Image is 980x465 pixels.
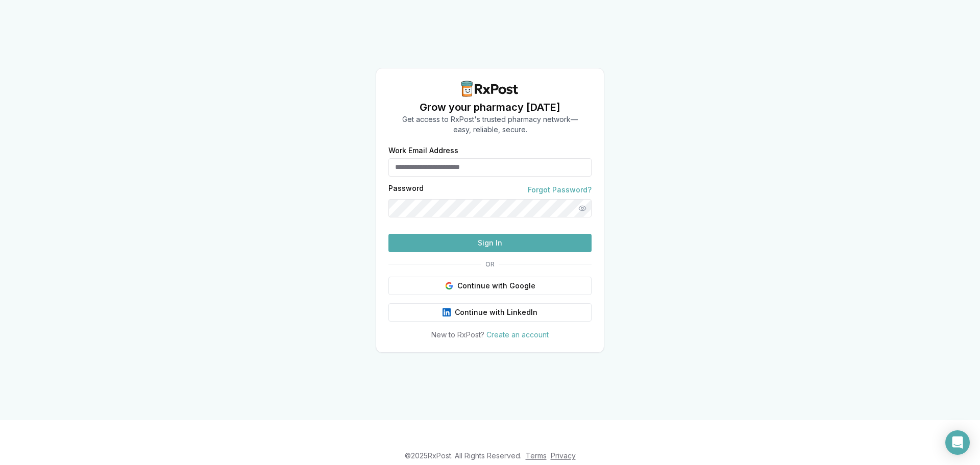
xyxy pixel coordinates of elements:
button: Sign In [388,234,592,252]
a: Forgot Password? [528,185,592,195]
button: Show password [573,199,592,217]
img: LinkedIn [443,308,451,316]
label: Work Email Address [388,147,592,154]
a: Create an account [486,330,549,339]
button: Continue with Google [388,277,592,295]
img: RxPost Logo [457,81,523,97]
label: Password [388,185,424,195]
div: Open Intercom Messenger [945,430,970,455]
span: OR [481,260,499,268]
span: New to RxPost? [431,330,484,339]
a: Privacy [551,451,576,460]
a: Terms [526,451,547,460]
h1: Grow your pharmacy [DATE] [402,100,578,114]
img: Google [445,282,453,290]
p: Get access to RxPost's trusted pharmacy network— easy, reliable, secure. [402,114,578,135]
button: Continue with LinkedIn [388,303,592,322]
